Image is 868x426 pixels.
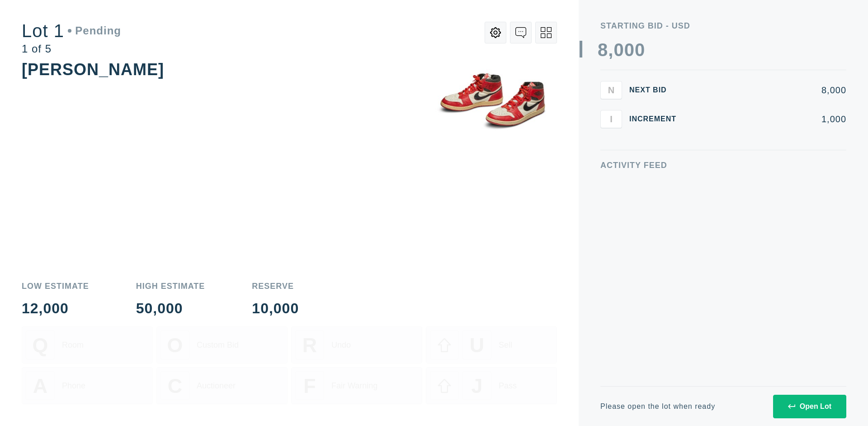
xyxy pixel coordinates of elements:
div: 50,000 [136,301,205,316]
button: N [600,81,622,99]
div: 0 [613,41,624,59]
div: [PERSON_NAME] [22,60,164,79]
div: 8 [598,41,608,59]
div: High Estimate [136,282,205,290]
span: I [610,114,613,124]
div: 1,000 [691,115,846,124]
div: Activity Feed [600,161,846,169]
div: Please open the lot when ready [600,403,715,410]
div: Low Estimate [22,282,89,290]
div: 12,000 [22,301,89,316]
button: Open Lot [773,395,846,418]
div: Starting Bid - USD [600,22,846,30]
div: Reserve [252,282,299,290]
div: 0 [635,41,645,59]
div: Pending [68,25,121,36]
div: Lot 1 [22,22,121,40]
div: 8,000 [691,86,846,95]
div: 1 of 5 [22,43,121,54]
div: Next Bid [629,86,684,94]
div: , [608,41,613,222]
span: N [608,85,614,95]
div: Increment [629,115,684,123]
div: Open Lot [788,402,831,411]
div: 0 [624,41,635,59]
button: I [600,110,622,128]
div: 10,000 [252,301,299,316]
